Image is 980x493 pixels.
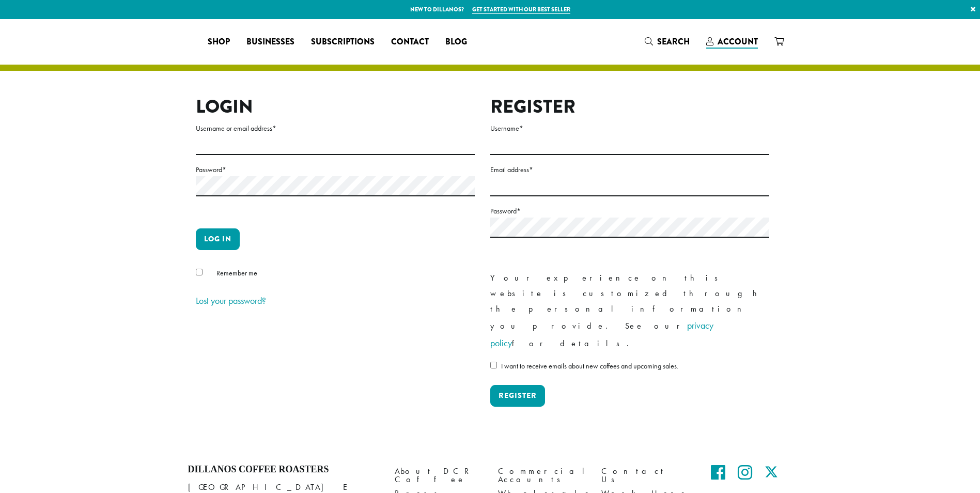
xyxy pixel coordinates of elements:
span: Subscriptions [311,36,375,49]
label: Email address [490,163,769,176]
button: Log in [196,228,240,250]
label: Password [490,205,769,218]
p: Your experience on this website is customized through the personal information you provide. See o... [490,270,769,352]
span: Contact [391,36,429,49]
span: Shop [208,36,230,49]
span: Search [657,36,690,48]
input: I want to receive emails about new coffees and upcoming sales. [490,362,497,368]
a: Contact Us [601,464,689,486]
span: Account [718,36,758,48]
label: Username or email address [196,122,475,135]
h2: Register [490,96,769,118]
a: Shop [199,34,238,50]
h4: Dillanos Coffee Roasters [188,464,379,475]
a: Search [636,33,698,50]
button: Register [490,385,545,407]
h2: Login [196,96,475,118]
span: Remember me [216,268,257,278]
a: About DCR Coffee [395,464,483,486]
a: Commercial Accounts [498,464,586,486]
span: Blog [445,36,467,49]
a: Lost your password? [196,295,266,306]
a: privacy policy [490,319,713,349]
span: I want to receive emails about new coffees and upcoming sales. [501,361,678,371]
a: Get started with our best seller [472,5,570,14]
label: Username [490,122,769,135]
span: Businesses [246,36,294,49]
label: Password [196,163,475,176]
